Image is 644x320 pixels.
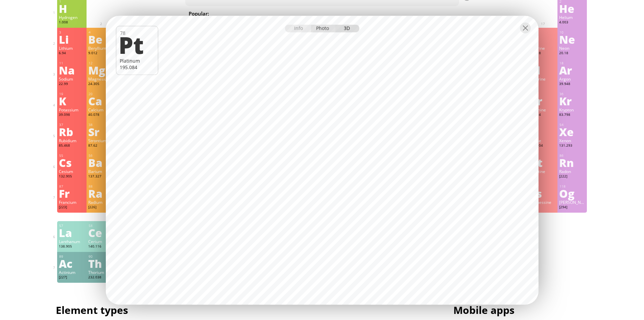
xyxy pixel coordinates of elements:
[59,61,85,65] div: 11
[119,33,153,56] div: Pt
[88,157,114,168] div: Ba
[59,199,85,205] div: Francium
[59,15,85,20] div: Hydrogen
[89,153,114,158] div: 56
[559,45,585,51] div: Neon
[559,65,585,76] div: Ar
[59,82,85,87] div: 22.99
[311,24,335,32] div: Photo
[59,143,85,149] div: 85.468
[59,65,85,76] div: Na
[559,76,585,82] div: Argon
[285,24,311,32] div: Info
[530,157,556,168] div: At
[88,126,114,137] div: Sr
[88,244,114,250] div: 140.116
[88,107,114,112] div: Calcium
[59,92,85,96] div: 19
[559,169,585,174] div: Radon
[59,112,85,118] div: 39.098
[261,9,284,18] span: Water
[88,82,114,87] div: 24.305
[59,126,85,137] div: Rb
[286,9,305,18] span: H O
[88,258,114,269] div: Th
[59,95,85,106] div: K
[530,30,556,35] div: 9
[559,174,585,179] div: [222]
[334,9,351,18] span: HCl
[88,112,114,118] div: 40.078
[88,174,114,179] div: 137.327
[88,270,114,275] div: Thorium
[59,153,85,158] div: 55
[59,227,85,238] div: La
[398,9,428,18] span: Methane
[59,20,85,25] div: 1.008
[530,65,556,76] div: Cl
[530,184,556,189] div: 117
[559,123,585,127] div: 54
[89,30,114,35] div: 4
[530,107,556,112] div: Bromine
[559,205,585,210] div: [294]
[88,188,114,199] div: Ra
[294,14,296,18] sub: 2
[59,184,85,189] div: 87
[559,107,585,112] div: Krypton
[59,45,85,51] div: Lithium
[59,3,85,14] div: H
[88,34,114,45] div: Be
[89,254,114,259] div: 90
[453,303,589,317] h1: Mobile apps
[353,9,396,18] span: H SO + NaOH
[88,95,114,106] div: Ca
[530,95,556,106] div: Br
[88,199,114,205] div: Radium
[59,223,85,228] div: 57
[59,270,85,275] div: Actinium
[59,157,85,168] div: Cs
[530,143,556,149] div: 126.904
[59,239,85,244] div: Lanthanum
[59,174,85,179] div: 132.905
[59,244,85,250] div: 138.905
[530,188,556,199] div: Ts
[371,14,373,18] sub: 4
[88,138,114,143] div: Strontium
[559,184,585,189] div: 118
[559,51,585,56] div: 20.18
[89,61,114,65] div: 12
[530,123,556,127] div: 53
[559,157,585,168] div: Rn
[530,51,556,56] div: 18.998
[59,254,85,259] div: 89
[59,76,85,82] div: Sodium
[88,227,114,238] div: Ce
[120,64,154,70] div: 195.084
[530,169,556,174] div: Astatine
[88,205,114,210] div: [226]
[59,51,85,56] div: 6.94
[316,14,318,18] sub: 2
[88,65,114,76] div: Mg
[530,34,556,45] div: F
[88,275,114,280] div: 232.038
[88,45,114,51] div: Beryllium
[559,82,585,87] div: 39.948
[559,34,585,45] div: Ne
[530,45,556,51] div: Fluorine
[559,112,585,118] div: 83.798
[530,205,556,210] div: [293]
[89,123,114,127] div: 38
[559,126,585,137] div: Xe
[559,188,585,199] div: Og
[59,30,85,35] div: 3
[530,112,556,118] div: 79.904
[88,76,114,82] div: Magnesium
[89,92,114,96] div: 20
[530,199,556,205] div: Tennessine
[559,95,585,106] div: Kr
[89,184,114,189] div: 88
[325,14,327,18] sub: 4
